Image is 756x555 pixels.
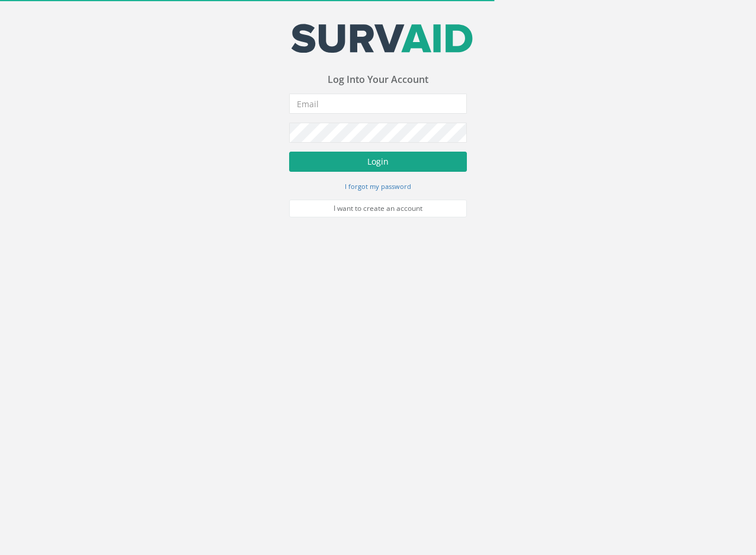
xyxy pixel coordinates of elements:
[345,182,411,191] small: I forgot my password
[289,94,467,114] input: Email
[345,181,411,191] a: I forgot my password
[289,75,467,85] h3: Log Into Your Account
[289,152,467,172] button: Login
[289,200,467,217] a: I want to create an account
